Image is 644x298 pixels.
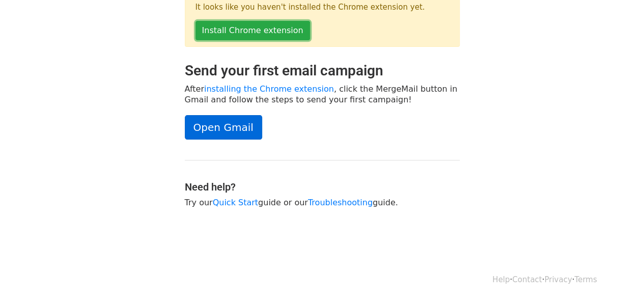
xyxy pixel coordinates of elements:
a: Quick Start [213,198,258,207]
a: Privacy [544,275,572,284]
a: Terms [574,275,597,284]
a: Troubleshooting [308,198,373,207]
a: installing the Chrome extension [204,84,334,94]
p: After , click the MergeMail button in Gmail and follow the steps to send your first campaign! [185,84,460,105]
a: Open Gmail [185,115,262,140]
h4: Need help? [185,181,460,193]
a: Install Chrome extension [195,21,310,40]
iframe: Chat Widget [593,249,644,298]
p: It looks like you haven't installed the Chrome extension yet. [195,2,449,13]
a: Contact [512,275,542,284]
h2: Send your first email campaign [185,62,460,79]
p: Try our guide or our guide. [185,197,460,208]
a: Help [492,275,510,284]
